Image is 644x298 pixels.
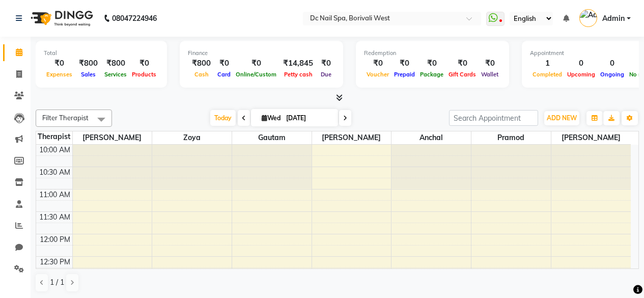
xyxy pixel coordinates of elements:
span: Services [102,71,129,78]
div: ₹0 [446,58,479,69]
div: ₹0 [391,58,417,69]
div: 1 [530,58,565,69]
span: Prepaid [391,71,417,78]
span: Upcoming [565,71,598,78]
div: ₹0 [479,58,501,69]
span: Sales [78,71,98,78]
div: ₹800 [102,58,129,69]
div: ₹0 [417,58,446,69]
div: ₹800 [188,58,215,69]
span: ADD NEW [547,114,577,122]
div: Redemption [364,49,501,58]
span: Voucher [364,71,391,78]
span: Pramod [471,131,551,144]
div: Total [44,49,159,58]
span: Filter Therapist [42,114,89,122]
div: 0 [598,58,627,69]
b: 08047224946 [112,4,157,33]
input: Search Appointment [449,110,538,126]
div: 11:00 AM [37,189,72,200]
span: Due [318,71,334,78]
span: Expenses [44,71,75,78]
span: Petty cash [282,71,315,78]
span: Completed [530,71,565,78]
span: [PERSON_NAME] [73,131,152,144]
span: Wed [259,114,283,122]
span: Cash [192,71,211,78]
div: 12:30 PM [38,257,72,267]
div: ₹0 [215,58,233,69]
span: [PERSON_NAME] [551,131,631,144]
span: [PERSON_NAME] [312,131,391,144]
span: Wallet [479,71,501,78]
div: ₹0 [364,58,391,69]
button: ADD NEW [544,111,579,125]
span: Zoya [152,131,232,144]
img: Admin [579,9,597,27]
span: Anchal [391,131,471,144]
input: 2025-09-03 [283,111,334,126]
div: ₹0 [317,58,335,69]
span: Gautam [232,131,312,144]
img: logo [26,4,96,33]
div: 11:30 AM [37,212,72,223]
div: 0 [565,58,598,69]
div: ₹0 [129,58,159,69]
span: Gift Cards [446,71,479,78]
div: ₹0 [233,58,279,69]
span: Card [215,71,233,78]
div: ₹800 [75,58,102,69]
span: Admin [602,13,625,24]
div: 12:00 PM [38,234,72,245]
div: Therapist [36,131,72,142]
span: Online/Custom [233,71,279,78]
div: ₹14,845 [279,58,317,69]
div: 10:30 AM [37,167,72,178]
span: Package [417,71,446,78]
span: 1 / 1 [50,277,64,288]
span: Today [210,110,236,126]
span: Products [129,71,159,78]
span: Ongoing [598,71,627,78]
div: 10:00 AM [37,145,72,155]
div: ₹0 [44,58,75,69]
div: Finance [188,49,335,58]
